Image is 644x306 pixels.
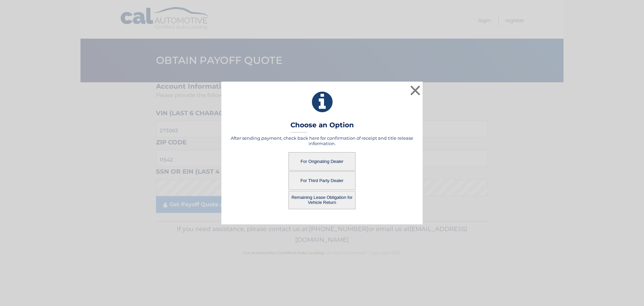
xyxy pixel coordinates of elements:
h3: Choose an Option [290,121,354,133]
button: For Originating Dealer [288,152,356,171]
button: × [409,84,422,97]
h5: After sending payment, check back here for confirmation of receipt and title release information. [230,135,414,146]
button: For Third Party Dealer [288,171,356,190]
button: Remaining Lease Obligation for Vehicle Return [288,191,356,209]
